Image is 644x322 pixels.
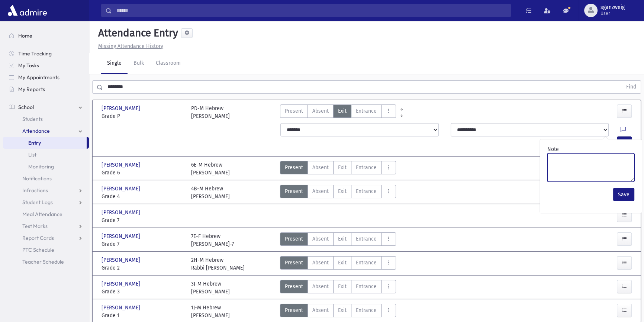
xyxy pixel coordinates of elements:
span: Exit [338,259,347,267]
label: Note [547,145,559,153]
button: Save [613,188,634,201]
span: Exit [338,235,347,243]
span: Entrance [356,283,377,290]
a: Monitoring [3,161,89,173]
span: My Appointments [18,74,59,81]
span: PTC Schedule [22,247,54,253]
span: Monitoring [28,163,54,170]
span: Present [285,107,303,115]
span: Absent [312,107,329,115]
a: Student Logs [3,196,89,208]
u: Missing Attendance History [98,43,163,49]
span: Exit [338,283,347,290]
span: Exit [338,187,347,195]
span: sganzweig [600,4,625,10]
span: Present [285,283,303,290]
input: Search [112,4,511,17]
span: Infractions [22,187,48,194]
button: Find [622,81,641,93]
a: Bulk [128,53,150,74]
span: My Tasks [18,62,39,69]
span: [PERSON_NAME] [102,161,142,169]
span: [PERSON_NAME] [102,185,142,193]
span: My Reports [18,86,45,93]
a: Report Cards [3,232,89,244]
span: Grade P [102,112,184,120]
span: Present [285,306,303,314]
h5: Attendance Entry [95,27,178,39]
div: AttTypes [280,304,396,319]
span: Grade 1 [102,312,184,319]
span: Test Marks [22,223,48,229]
a: Classroom [150,53,187,74]
span: Exit [338,164,347,171]
a: Students [3,113,89,125]
span: Report Cards [22,235,54,241]
div: 7E-F Hebrew [PERSON_NAME]-7 [191,232,234,248]
span: Attendance [22,128,50,134]
span: Time Tracking [18,50,52,57]
span: Entrance [356,107,377,115]
a: My Appointments [3,71,89,83]
span: Absent [312,164,329,171]
div: AttTypes [280,232,396,248]
span: Present [285,235,303,243]
span: Absent [312,235,329,243]
span: Entrance [356,235,377,243]
a: Missing Attendance History [95,43,163,49]
div: 1J-M Hebrew [PERSON_NAME] [191,304,230,319]
span: [PERSON_NAME] [102,280,142,288]
a: Home [3,30,89,42]
div: 2H-M Hebrew Rabbi [PERSON_NAME] [191,256,245,272]
span: Present [285,187,303,195]
a: My Reports [3,83,89,95]
a: Single [101,53,128,74]
span: Absent [312,283,329,290]
span: Absent [312,259,329,267]
a: Notifications [3,173,89,184]
a: PTC Schedule [3,244,89,256]
span: Grade 3 [102,288,184,296]
span: Absent [312,187,329,195]
span: Grade 7 [102,240,184,248]
a: Infractions [3,184,89,196]
a: My Tasks [3,59,89,71]
a: List [3,149,89,161]
div: AttTypes [280,256,396,272]
a: Teacher Schedule [3,256,89,268]
span: Grade 4 [102,193,184,200]
div: 4B-M Hebrew [PERSON_NAME] [191,185,230,200]
span: Grade 6 [102,169,184,177]
span: Home [18,32,32,39]
span: [PERSON_NAME] [102,304,142,312]
div: 3J-M Hebrew [PERSON_NAME] [191,280,230,296]
span: [PERSON_NAME] [102,209,142,216]
span: Notifications [22,175,52,182]
span: [PERSON_NAME] [102,256,142,264]
span: School [18,104,34,110]
span: Student Logs [22,199,53,206]
div: AttTypes [280,161,396,177]
span: Entry [28,139,41,146]
div: AttTypes [280,280,396,296]
a: Test Marks [3,220,89,232]
a: Time Tracking [3,48,89,59]
span: Meal Attendance [22,211,62,218]
span: List [28,151,36,158]
span: Present [285,164,303,171]
span: Teacher Schedule [22,258,64,265]
span: Entrance [356,259,377,267]
span: User [600,10,625,16]
a: Entry [3,137,87,149]
a: Meal Attendance [3,208,89,220]
span: Students [22,116,43,122]
div: AttTypes [280,185,396,200]
span: Absent [312,306,329,314]
span: Grade 2 [102,264,184,272]
span: [PERSON_NAME] [102,104,142,112]
span: [PERSON_NAME] [102,232,142,240]
span: Grade 7 [102,216,184,224]
a: Attendance [3,125,89,137]
span: Present [285,259,303,267]
div: AttTypes [280,104,396,120]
